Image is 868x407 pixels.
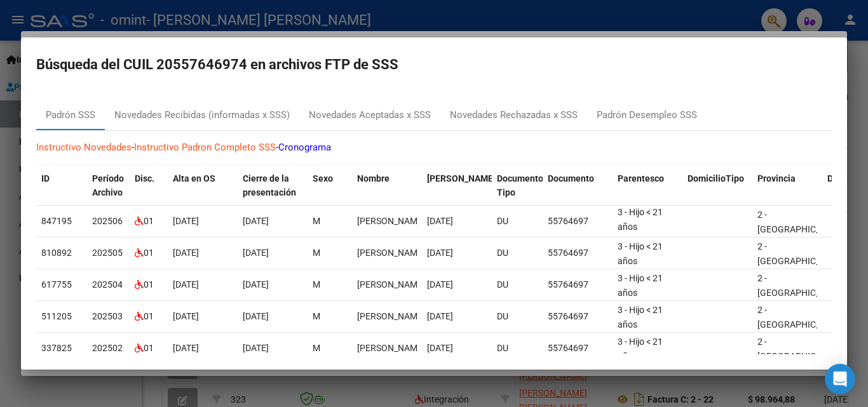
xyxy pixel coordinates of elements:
span: [DATE] [243,279,269,290]
span: [DATE] [243,311,269,321]
div: 55764697 [548,309,607,324]
span: RAMIREZ SAMUEL LIAM [357,248,425,258]
div: 01 [135,277,163,292]
span: M [313,216,320,226]
div: 01 [135,309,163,324]
a: Instructivo Novedades [36,142,132,153]
datatable-header-cell: Cierre de la presentación [238,165,308,207]
span: [DATE] [427,343,453,353]
div: Novedades Aceptadas x SSS [309,108,431,123]
span: Sexo [313,173,333,183]
div: 55764697 [548,341,607,356]
span: 2 - [GEOGRAPHIC_DATA] [757,210,843,234]
span: 2 - [GEOGRAPHIC_DATA] [757,305,843,330]
div: 01 [135,246,163,260]
span: 202504 [92,279,123,290]
datatable-header-cell: Alta en OS [168,165,238,207]
span: 2 - [GEOGRAPHIC_DATA] [757,273,843,298]
span: 3 - Hijo < 21 años [618,337,663,361]
div: 55764697 [548,246,607,260]
span: Período Archivo [92,173,124,198]
datatable-header-cell: Nombre [352,165,422,207]
span: [DATE] [173,311,199,321]
datatable-header-cell: Documento Tipo [492,165,543,207]
div: 55764697 [548,277,607,292]
span: [DATE] [427,216,453,226]
span: [PERSON_NAME]. [427,173,498,183]
span: [DATE] [243,216,269,226]
datatable-header-cell: ID [36,165,87,207]
span: ID [41,173,50,183]
span: Provincia [757,173,796,183]
div: 01 [135,341,163,356]
a: Instructivo Padron Completo SSS [134,142,276,153]
datatable-header-cell: Provincia [752,165,822,207]
span: 3 - Hijo < 21 años [618,273,663,298]
datatable-header-cell: DomicilioTipo [682,165,752,207]
span: [DATE] [243,248,269,258]
span: RAMIREZ SAMUEL LIAM [357,216,425,226]
span: Alta en OS [173,173,215,183]
span: 2 - [GEOGRAPHIC_DATA] [757,337,843,361]
span: [DATE] [173,216,199,226]
span: M [313,279,320,290]
span: M [313,248,320,258]
span: [DATE] [173,343,199,353]
span: RAMIREZ SAMUEL LIAM [357,343,425,353]
span: Nombre [357,173,390,183]
span: [DATE] [427,311,453,321]
span: 3 - Hijo < 21 años [618,305,663,330]
div: Novedades Rechazadas x SSS [450,108,578,123]
a: Cronograma [278,142,331,153]
span: DomicilioTipo [688,173,744,183]
div: DU [497,341,538,356]
span: 3 - Hijo < 21 años [618,241,663,266]
datatable-header-cell: Disc. [130,165,168,207]
span: 617755 [41,279,72,290]
div: 01 [135,214,163,229]
datatable-header-cell: Fecha Nac. [422,165,492,207]
span: [DATE] [427,279,453,290]
h2: Búsqueda del CUIL 20557646974 en archivos FTP de SSS [36,53,832,77]
span: 847195 [41,216,72,226]
div: DU [497,277,538,292]
span: Cierre de la presentación [243,173,296,198]
span: 2 - [GEOGRAPHIC_DATA] [757,241,843,266]
div: Padrón SSS [46,108,95,123]
span: Disc. [135,173,154,183]
datatable-header-cell: Documento [543,165,613,207]
div: 55764697 [548,214,607,229]
span: 511205 [41,311,72,321]
span: 202503 [92,311,123,321]
div: DU [497,309,538,324]
datatable-header-cell: Sexo [308,165,352,207]
span: [DATE] [173,279,199,290]
span: M [313,311,320,321]
datatable-header-cell: Parentesco [613,165,682,207]
span: Documento [548,173,594,183]
span: 810892 [41,248,72,258]
div: Novedades Recibidas (informadas x SSS) [114,108,290,123]
span: 202505 [92,248,123,258]
span: 202502 [92,343,123,353]
div: Padrón Desempleo SSS [597,108,697,123]
span: [DATE] [173,248,199,258]
datatable-header-cell: Período Archivo [87,165,130,207]
span: Documento Tipo [497,173,543,198]
span: Parentesco [618,173,664,183]
span: [DATE] [427,248,453,258]
span: RAMIREZ SAMUEL LIAM [357,279,425,290]
div: DU [497,246,538,260]
span: RAMIREZ SAMUEL LIAM [357,311,425,321]
div: DU [497,214,538,229]
p: - - [36,140,832,155]
span: [DATE] [243,343,269,353]
span: 202506 [92,216,123,226]
span: M [313,343,320,353]
div: Open Intercom Messenger [825,364,855,394]
span: 337825 [41,343,72,353]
